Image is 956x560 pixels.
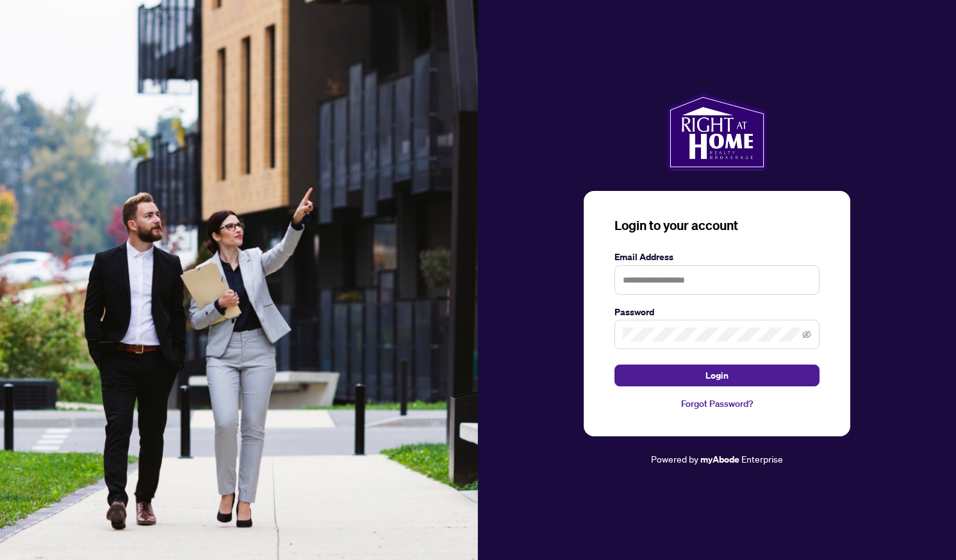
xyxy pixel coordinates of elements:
[741,453,783,465] span: Enterprise
[614,217,820,235] h3: Login to your account
[667,94,766,170] img: ma-logo
[614,305,820,319] label: Password
[651,453,698,465] span: Powered by
[614,397,820,411] a: Forgot Password?
[705,365,729,386] span: Login
[614,365,820,386] button: Login
[614,250,820,264] label: Email Address
[700,452,739,466] a: myAbode
[802,330,811,339] span: eye-invisible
